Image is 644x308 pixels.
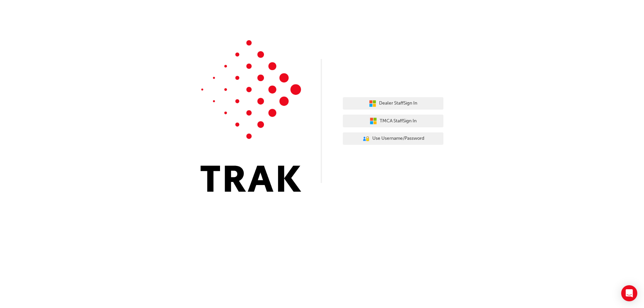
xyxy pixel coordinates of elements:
div: Open Intercom Messenger [621,285,637,301]
span: Dealer Staff Sign In [379,100,417,107]
button: Dealer StaffSign In [343,97,443,110]
span: Use Username/Password [372,135,424,142]
span: TMCA Staff Sign In [380,117,417,125]
img: Trak [201,40,301,192]
button: Use Username/Password [343,132,443,145]
button: TMCA StaffSign In [343,115,443,127]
